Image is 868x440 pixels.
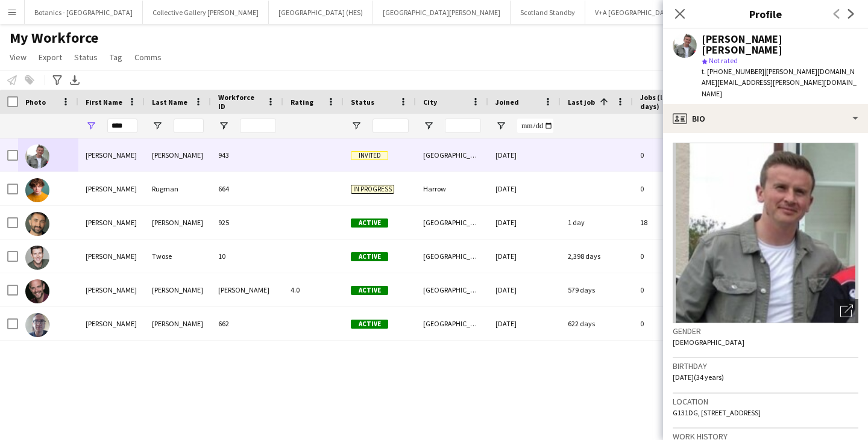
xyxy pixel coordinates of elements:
[351,185,394,194] span: In progress
[145,138,211,172] div: [PERSON_NAME]
[211,307,283,340] div: 662
[673,143,858,323] img: Crew avatar or photo
[416,138,488,172] div: [GEOGRAPHIC_DATA]
[663,6,868,22] h3: Profile
[152,98,187,107] span: Last Name
[269,1,373,24] button: [GEOGRAPHIC_DATA] (HES)
[283,273,344,306] div: 4.0
[633,206,711,239] div: 18
[663,104,868,133] div: Bio
[351,252,388,261] span: Active
[633,307,711,340] div: 0
[488,240,561,273] div: [DATE]
[416,206,488,239] div: [GEOGRAPHIC_DATA]
[211,172,283,205] div: 664
[351,320,388,329] span: Active
[702,67,764,76] span: t. [PHONE_NUMBER]
[78,240,145,273] div: [PERSON_NAME]
[561,307,633,340] div: 622 days
[25,279,49,303] img: Peter Rae
[673,326,858,336] h3: Gender
[511,1,585,24] button: Scotland Standby
[218,93,262,111] span: Workforce ID
[673,408,761,417] span: G131DG, [STREET_ADDRESS]
[240,119,276,133] input: Workforce ID Filter Input
[145,172,211,205] div: Rugman
[416,273,488,306] div: [GEOGRAPHIC_DATA]
[34,49,67,65] a: Export
[517,119,553,133] input: Joined Filter Input
[10,52,27,63] span: View
[291,98,313,107] span: Rating
[709,56,738,65] span: Not rated
[78,172,145,205] div: [PERSON_NAME]
[702,67,857,98] span: | [PERSON_NAME][DOMAIN_NAME][EMAIL_ADDRESS][PERSON_NAME][DOMAIN_NAME]
[25,98,46,107] span: Photo
[561,240,633,273] div: 2,398 days
[585,1,685,24] button: V+A [GEOGRAPHIC_DATA]
[351,151,388,160] span: Invited
[673,396,858,407] h3: Location
[633,273,711,306] div: 0
[211,138,283,172] div: 943
[130,49,166,65] a: Comms
[145,307,211,340] div: [PERSON_NAME]
[145,273,211,306] div: [PERSON_NAME]
[134,52,162,63] span: Comms
[561,206,633,239] div: 1 day
[673,373,724,382] span: [DATE] (34 years)
[107,119,137,133] input: First Name Filter Input
[25,1,143,24] button: Botanics - [GEOGRAPHIC_DATA]
[633,172,711,205] div: 0
[416,240,488,273] div: [GEOGRAPHIC_DATA]
[423,98,437,107] span: City
[702,34,858,55] div: [PERSON_NAME] [PERSON_NAME]
[633,240,711,273] div: 0
[351,218,388,228] span: Active
[86,98,122,107] span: First Name
[145,240,211,273] div: Twose
[373,119,409,133] input: Status Filter Input
[218,120,229,131] button: Open Filter Menu
[68,73,82,87] app-action-btn: Export XLSX
[10,29,98,47] span: My Workforce
[488,273,561,306] div: [DATE]
[834,299,858,323] div: Open photos pop-in
[74,52,98,63] span: Status
[211,273,283,306] div: [PERSON_NAME]
[495,120,506,131] button: Open Filter Menu
[152,120,163,131] button: Open Filter Menu
[145,206,211,239] div: [PERSON_NAME]
[561,273,633,306] div: 579 days
[423,120,434,131] button: Open Filter Menu
[488,138,561,172] div: [DATE]
[78,307,145,340] div: [PERSON_NAME]
[351,98,374,107] span: Status
[351,286,388,295] span: Active
[39,52,62,63] span: Export
[78,273,145,306] div: [PERSON_NAME]
[373,1,511,24] button: [GEOGRAPHIC_DATA][PERSON_NAME]
[416,172,488,205] div: Harrow
[78,138,145,172] div: [PERSON_NAME]
[488,206,561,239] div: [DATE]
[78,206,145,239] div: [PERSON_NAME]
[174,119,204,133] input: Last Name Filter Input
[568,98,595,107] span: Last job
[143,1,269,24] button: Collective Gallery [PERSON_NAME]
[86,120,96,131] button: Open Filter Menu
[25,246,49,270] img: Peter Twose
[673,361,858,371] h3: Birthday
[25,212,49,236] img: Peter Jeffries
[105,49,127,65] a: Tag
[50,73,64,87] app-action-btn: Advanced filters
[445,119,481,133] input: City Filter Input
[488,307,561,340] div: [DATE]
[211,206,283,239] div: 925
[640,93,690,111] span: Jobs (last 90 days)
[351,120,362,131] button: Open Filter Menu
[110,52,122,63] span: Tag
[211,240,283,273] div: 10
[416,307,488,340] div: [GEOGRAPHIC_DATA]
[5,49,31,65] a: View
